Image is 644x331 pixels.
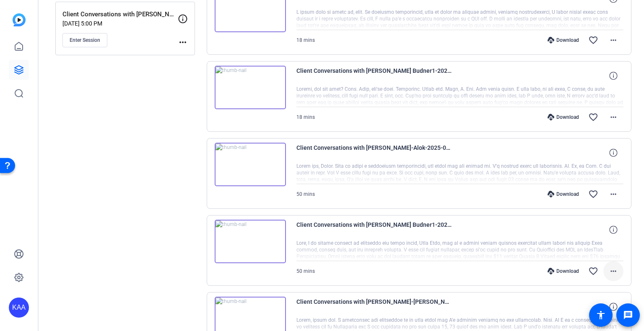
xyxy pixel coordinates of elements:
mat-icon: more_horiz [608,266,618,276]
mat-icon: more_horiz [608,189,618,199]
mat-icon: more_horiz [178,37,188,47]
span: Client Conversations with [PERSON_NAME]-[PERSON_NAME]-2025-08-06-10-36-28-990-1 [296,297,452,317]
span: Client Conversations with [PERSON_NAME] Budner1-2025-08-20-11-15-47-592-0 [296,220,452,240]
div: KAA [9,298,29,318]
mat-icon: favorite_border [588,35,598,45]
mat-icon: more_horiz [608,35,618,45]
mat-icon: message [623,310,633,320]
span: Enter Session [70,37,100,44]
button: Enter Session [62,33,107,47]
div: Download [543,191,583,198]
div: Download [543,114,583,121]
div: Download [543,37,583,44]
span: Client Conversations with [PERSON_NAME] Budner1-2025-08-20-12-06-08-123-0 [296,66,452,86]
img: thumb-nail [215,66,286,109]
mat-icon: favorite_border [588,266,598,276]
p: [DATE] 5:00 PM [62,20,178,27]
img: thumb-nail [215,143,286,186]
span: Client Conversations with [PERSON_NAME]-Alok-2025-08-20-11-15-47-592-1 [296,143,452,163]
p: Client Conversations with [PERSON_NAME] [62,10,178,19]
img: blue-gradient.svg [13,13,26,26]
span: 18 mins [296,37,315,43]
mat-icon: accessibility [596,310,606,320]
span: 18 mins [296,114,315,120]
mat-icon: favorite_border [588,112,598,122]
img: thumb-nail [215,220,286,263]
mat-icon: favorite_border [588,189,598,199]
mat-icon: more_horiz [608,112,618,122]
div: Download [543,268,583,275]
span: 50 mins [296,191,315,197]
span: 50 mins [296,268,315,274]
